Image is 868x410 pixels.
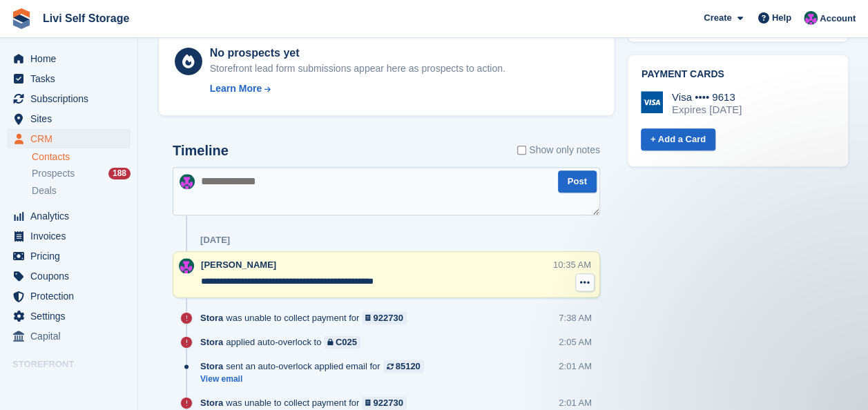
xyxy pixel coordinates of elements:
[200,311,223,324] span: Stora
[642,69,834,80] h2: Payment cards
[201,260,276,270] span: [PERSON_NAME]
[373,311,403,324] div: 922730
[7,326,131,346] a: menu
[210,81,262,96] div: Learn More
[200,335,367,349] div: applied auto-overlock to
[200,360,431,373] div: sent an auto-overlock applied email for
[210,45,505,61] div: No prospects yet
[179,258,194,273] img: Graham Cameron
[7,206,131,226] a: menu
[558,170,597,193] button: Post
[32,184,57,197] span: Deals
[336,335,357,349] div: C025
[7,286,131,306] a: menu
[704,11,731,25] span: Create
[641,128,715,151] a: + Add a Card
[210,81,505,96] a: Learn More
[7,306,131,326] a: menu
[820,12,856,26] span: Account
[30,109,113,128] span: Sites
[180,174,195,189] img: Graham Cameron
[200,360,223,373] span: Stora
[7,109,131,128] a: menu
[396,360,421,373] div: 85120
[11,8,32,29] img: stora-icon-8386f47178a22dfd0bd8f6a31ec36ba5ce8667c1dd55bd0f319d3a0aa187defe.svg
[30,89,113,108] span: Subscriptions
[30,226,113,246] span: Invoices
[30,129,113,148] span: CRM
[362,396,407,409] a: 922730
[32,166,131,181] a: Prospects 188
[517,143,526,157] input: Show only notes
[30,326,113,346] span: Capital
[210,61,505,76] div: Storefront lead form submissions appear here as prospects to action.
[7,266,131,286] a: menu
[517,143,600,157] label: Show only notes
[7,69,131,88] a: menu
[200,235,230,246] div: [DATE]
[373,396,403,409] div: 922730
[7,129,131,148] a: menu
[7,246,131,266] a: menu
[30,306,113,326] span: Settings
[173,143,229,159] h2: Timeline
[559,335,592,349] div: 2:05 AM
[559,311,592,324] div: 7:38 AM
[200,396,414,409] div: was unable to collect payment for
[7,226,131,246] a: menu
[30,246,113,266] span: Pricing
[559,396,592,409] div: 2:01 AM
[30,69,113,88] span: Tasks
[7,49,131,68] a: menu
[32,150,131,164] a: Contacts
[324,335,360,349] a: C025
[672,91,742,104] div: Visa •••• 9613
[200,373,431,385] a: View email
[772,11,791,25] span: Help
[200,335,223,349] span: Stora
[559,360,592,373] div: 2:01 AM
[641,91,663,113] img: Visa Logo
[200,396,223,409] span: Stora
[7,89,131,108] a: menu
[553,258,591,271] div: 10:35 AM
[362,311,407,324] a: 922730
[12,358,137,371] span: Storefront
[200,311,414,324] div: was unable to collect payment for
[114,376,131,393] a: Preview store
[37,7,135,30] a: Livi Self Storage
[30,286,113,306] span: Protection
[672,104,742,116] div: Expires [DATE]
[30,266,113,286] span: Coupons
[30,206,113,226] span: Analytics
[30,49,113,68] span: Home
[32,184,131,198] a: Deals
[32,167,75,180] span: Prospects
[30,375,113,394] span: Online Store
[108,168,131,179] div: 188
[7,375,131,394] a: menu
[804,11,818,25] img: Graham Cameron
[383,360,424,373] a: 85120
